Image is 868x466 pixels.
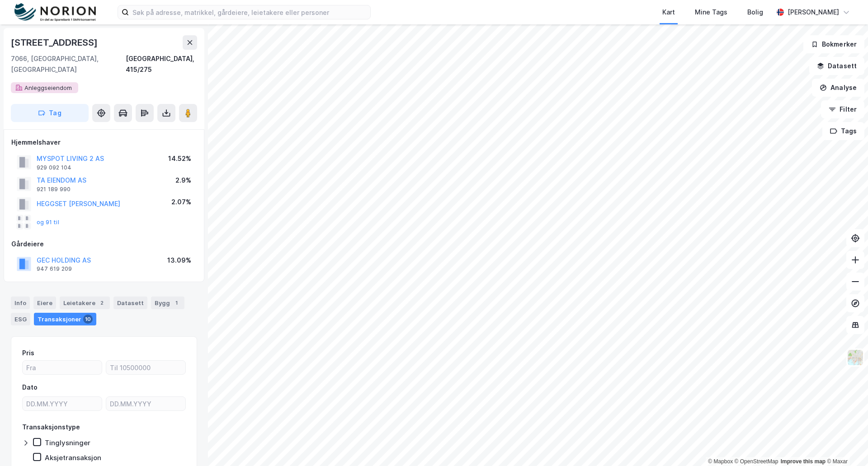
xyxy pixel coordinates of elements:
div: 929 092 104 [37,164,71,171]
button: Filter [821,100,864,118]
button: Bokmerker [803,35,864,53]
input: DD.MM.YYYY [106,397,185,410]
input: Fra [23,361,102,374]
button: Tag [11,104,89,122]
div: Bolig [747,7,763,18]
div: 2.07% [171,197,191,207]
img: Z [847,349,864,366]
div: Aksjetransaksjon [45,453,101,462]
div: Bygg [151,297,184,309]
div: Datasett [113,297,147,309]
div: [STREET_ADDRESS] [11,35,99,50]
div: Mine Tags [695,7,727,18]
div: Pris [22,348,34,358]
div: Eiere [33,297,56,309]
div: 13.09% [167,255,191,266]
div: 921 189 990 [37,186,71,193]
div: Info [11,297,30,309]
div: ESG [11,313,30,325]
button: Analyse [812,79,864,97]
div: Leietakere [60,297,110,309]
div: 10 [83,315,93,324]
iframe: Chat Widget [823,423,868,466]
img: norion-logo.80e7a08dc31c2e691866.png [14,3,96,22]
a: OpenStreetMap [735,458,778,465]
div: Transaksjoner [34,313,96,325]
div: 7066, [GEOGRAPHIC_DATA], [GEOGRAPHIC_DATA] [11,53,126,75]
input: DD.MM.YYYY [23,397,102,410]
div: Hjemmelshaver [11,137,197,148]
div: Gårdeiere [11,239,197,249]
div: Dato [22,382,38,393]
div: [PERSON_NAME] [788,7,839,18]
input: Til 10500000 [106,361,185,374]
div: Tinglysninger [45,438,90,447]
input: Søk på adresse, matrikkel, gårdeiere, leietakere eller personer [129,5,370,19]
div: Kart [662,7,675,18]
div: 14.52% [168,153,191,164]
button: Tags [822,122,864,140]
div: 2 [97,298,106,307]
button: Datasett [809,57,864,75]
div: 1 [172,298,181,307]
div: 947 619 209 [37,265,72,273]
div: 2.9% [175,175,191,186]
div: Transaksjonstype [22,422,80,433]
a: Mapbox [708,458,733,465]
a: Improve this map [781,458,826,465]
div: [GEOGRAPHIC_DATA], 415/275 [126,53,197,75]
